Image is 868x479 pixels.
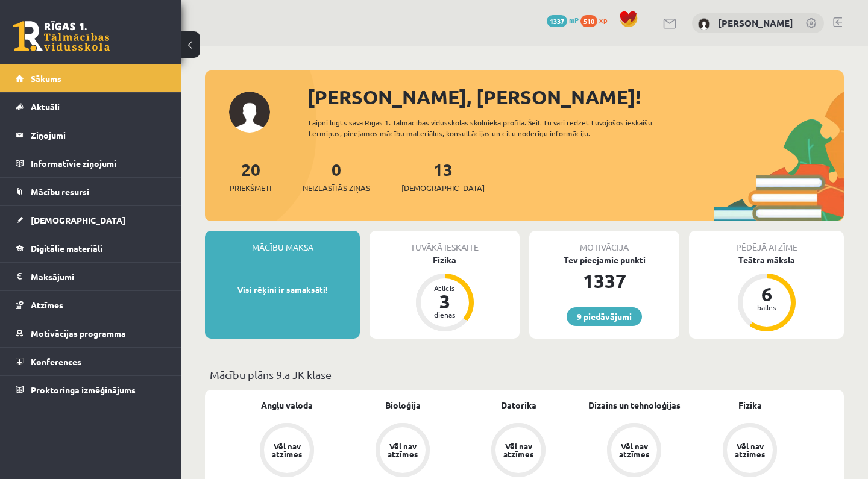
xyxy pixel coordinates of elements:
div: balles [749,304,785,311]
a: Konferences [16,348,166,375]
a: Datorika [501,399,536,412]
img: Izabella Bebre [698,18,710,30]
a: 1337 mP [547,15,579,25]
div: Vēl nav atzīmes [270,442,304,458]
div: Teātra māksla [689,254,844,266]
div: Vēl nav atzīmes [386,442,420,458]
div: Motivācija [529,231,679,254]
a: 20Priekšmeti [230,158,271,194]
span: Sākums [31,73,61,84]
a: Teātra māksla 6 balles [689,254,844,333]
a: Fizika Atlicis 3 dienas [370,254,520,333]
legend: Ziņojumi [31,121,166,149]
a: 0Neizlasītās ziņas [303,158,370,194]
a: Dizains un tehnoloģijas [588,399,681,412]
a: Motivācijas programma [16,319,166,347]
p: Visi rēķini ir samaksāti! [211,284,354,296]
div: Laipni lūgts savā Rīgas 1. Tālmācības vidusskolas skolnieka profilā. Šeit Tu vari redzēt tuvojošo... [309,117,692,139]
a: Fizika [738,399,762,412]
div: [PERSON_NAME], [PERSON_NAME]! [307,83,844,111]
a: 9 piedāvājumi [567,307,642,326]
a: Proktoringa izmēģinājums [16,376,166,404]
a: Ziņojumi [16,121,166,149]
span: Mācību resursi [31,186,89,197]
a: Bioloģija [385,399,421,412]
div: Vēl nav atzīmes [502,442,535,458]
a: Maksājumi [16,263,166,290]
div: Vēl nav atzīmes [617,442,651,458]
span: Neizlasītās ziņas [303,182,370,194]
span: [DEMOGRAPHIC_DATA] [401,182,485,194]
a: Atzīmes [16,291,166,319]
div: Atlicis [427,284,463,292]
a: Informatīvie ziņojumi [16,149,166,177]
legend: Informatīvie ziņojumi [31,149,166,177]
div: dienas [427,311,463,318]
span: Konferences [31,356,81,367]
span: Motivācijas programma [31,328,126,339]
span: 1337 [547,15,567,27]
a: Sākums [16,64,166,92]
a: Rīgas 1. Tālmācības vidusskola [13,21,110,51]
div: Fizika [370,254,520,266]
a: Mācību resursi [16,178,166,205]
a: [PERSON_NAME] [718,17,793,29]
span: Priekšmeti [230,182,271,194]
span: Atzīmes [31,299,63,310]
span: xp [599,15,607,25]
div: 1337 [529,266,679,295]
div: 3 [427,292,463,311]
legend: Maksājumi [31,263,166,290]
a: 13[DEMOGRAPHIC_DATA] [401,158,485,194]
span: 510 [580,15,597,27]
div: Vēl nav atzīmes [733,442,767,458]
div: 6 [749,284,785,304]
span: Proktoringa izmēģinājums [31,384,136,395]
span: Digitālie materiāli [31,243,102,254]
p: Mācību plāns 9.a JK klase [210,366,839,383]
div: Tuvākā ieskaite [370,231,520,254]
div: Mācību maksa [205,231,360,254]
div: Pēdējā atzīme [689,231,844,254]
a: 510 xp [580,15,613,25]
div: Tev pieejamie punkti [529,254,679,266]
span: mP [569,15,579,25]
a: Digitālie materiāli [16,234,166,262]
span: Aktuāli [31,101,60,112]
span: [DEMOGRAPHIC_DATA] [31,214,125,225]
a: Aktuāli [16,93,166,121]
a: Angļu valoda [261,399,313,412]
a: [DEMOGRAPHIC_DATA] [16,206,166,234]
